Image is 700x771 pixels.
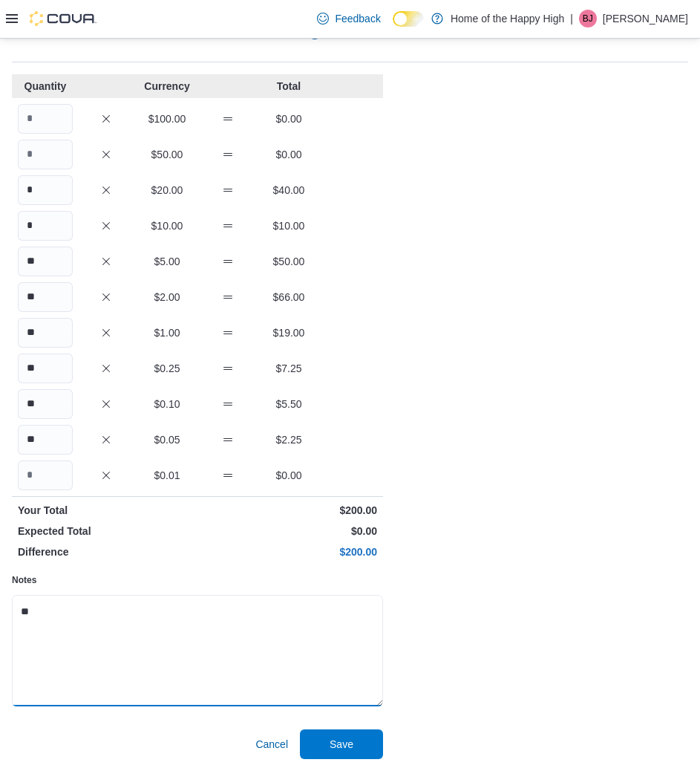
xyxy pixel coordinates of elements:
p: $0.01 [140,468,194,483]
span: BJ [583,10,593,27]
p: $0.05 [140,432,194,447]
input: Quantity [18,211,73,241]
p: Expected Total [18,524,194,539]
p: $0.00 [261,147,316,162]
p: $0.00 [200,524,377,539]
div: Brock Jekill [579,10,597,27]
p: $50.00 [140,147,194,162]
span: Save [330,737,353,752]
p: $0.25 [140,361,194,376]
p: $2.00 [140,290,194,305]
p: $100.00 [140,111,194,126]
input: Quantity [18,389,73,419]
input: Quantity [18,104,73,134]
p: $1.00 [140,325,194,340]
span: Cancel [255,737,288,752]
p: $200.00 [200,544,377,559]
p: Quantity [18,79,73,94]
span: Dark Mode [393,27,393,27]
p: $19.00 [261,325,316,340]
p: $200.00 [200,503,377,518]
p: Difference [18,544,194,559]
a: Feedback [311,4,386,33]
p: $0.00 [261,468,316,483]
input: Quantity [18,247,73,276]
p: $7.25 [261,361,316,376]
p: $40.00 [261,183,316,198]
p: $5.50 [261,397,316,411]
input: Quantity [18,354,73,383]
input: Quantity [18,140,73,169]
input: Dark Mode [393,11,424,27]
label: Notes [12,574,36,586]
p: [PERSON_NAME] [603,10,688,27]
p: $50.00 [261,254,316,269]
input: Quantity [18,282,73,312]
span: Feedback [335,11,380,26]
img: Cova [30,11,97,26]
input: Quantity [18,425,73,455]
p: $0.00 [261,111,316,126]
p: $5.00 [140,254,194,269]
p: Your Total [18,503,194,518]
input: Quantity [18,175,73,205]
input: Quantity [18,318,73,348]
p: $20.00 [140,183,194,198]
button: Cancel [249,729,294,759]
p: Total [261,79,316,94]
p: Home of the Happy High [451,10,564,27]
p: $66.00 [261,290,316,305]
p: $10.00 [140,218,194,233]
p: | [570,10,573,27]
p: $10.00 [261,218,316,233]
input: Quantity [18,461,73,490]
p: $2.25 [261,432,316,447]
button: Save [300,729,383,759]
p: $0.10 [140,397,194,411]
p: Currency [140,79,194,94]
